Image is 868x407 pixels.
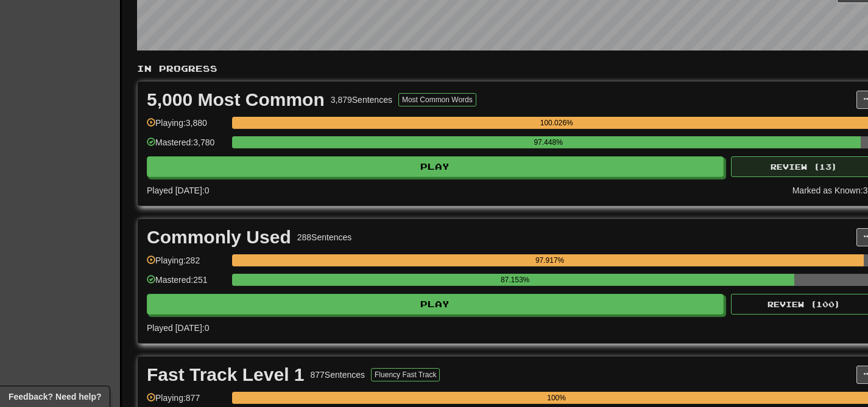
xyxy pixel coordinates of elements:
div: 3,879 Sentences [331,94,392,106]
div: Mastered: 251 [147,274,226,294]
div: 5,000 Most Common [147,91,325,109]
button: Play [147,156,724,177]
span: Played [DATE]: 0 [147,323,209,333]
button: Most Common Words [398,93,476,106]
span: Played [DATE]: 0 [147,186,209,195]
div: 877 Sentences [311,369,365,381]
div: Fast Track Level 1 [147,366,305,384]
div: Commonly Used [147,228,291,246]
span: Open feedback widget [9,391,101,403]
div: 87.153% [236,274,794,286]
div: 97.448% [236,136,861,148]
button: Play [147,294,724,315]
div: 97.917% [236,254,864,266]
button: Fluency Fast Track [371,368,440,381]
div: 288 Sentences [297,231,352,243]
div: Playing: 3,880 [147,117,226,137]
div: Mastered: 3,780 [147,136,226,156]
div: Playing: 282 [147,254,226,274]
